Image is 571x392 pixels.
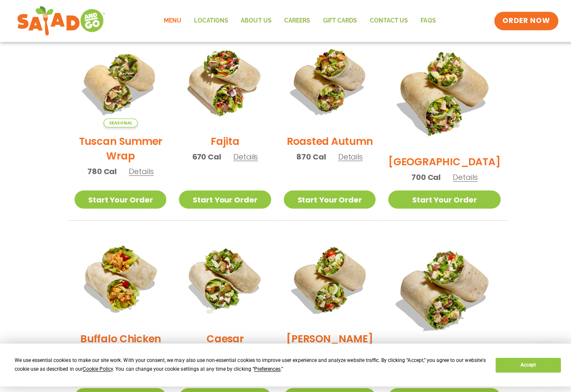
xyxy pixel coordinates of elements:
span: ORDER NOW [499,16,546,26]
h2: [GEOGRAPHIC_DATA] [385,153,497,168]
a: About Us [233,11,276,30]
a: ORDER NOW [491,12,554,30]
span: 700 Cal [408,170,438,182]
span: Details [128,165,153,175]
h2: Tuscan Summer Wrap [74,133,165,162]
h2: Caesar [205,329,242,344]
span: Details [450,171,474,181]
img: Product photo for Cobb Wrap [282,232,373,323]
span: Cookie Policy [82,364,112,369]
img: Product photo for Tuscan Summer Wrap [74,35,165,126]
span: 780 Cal [87,164,116,176]
span: Details [336,150,360,161]
h2: Fajita [209,133,238,147]
a: FAQs [411,11,439,30]
a: Careers [276,11,314,30]
span: Preferences [252,364,278,369]
nav: Menu [156,11,439,30]
a: Menu [156,11,186,30]
div: We use essential cookies to make our site work. With your consent, we may also use non-essential ... [14,354,482,371]
a: Locations [186,11,233,30]
span: 870 Cal [294,150,324,161]
a: Start Your Order [385,189,497,207]
img: Product photo for Greek Wrap [385,232,497,343]
h2: Roasted Autumn [285,133,370,147]
h2: Buffalo Chicken [79,329,159,344]
span: 670 Cal [191,150,219,161]
a: GIFT CARDS [314,11,361,30]
img: Product photo for Buffalo Chicken Wrap [74,232,165,323]
span: Seasonal [103,118,137,126]
img: Product photo for Roasted Autumn Wrap [282,35,373,126]
img: Product photo for BBQ Ranch Wrap [385,35,497,147]
a: Contact Us [361,11,411,30]
h2: [PERSON_NAME] [284,329,370,344]
img: Product photo for Fajita Wrap [178,35,269,126]
button: Accept [492,355,556,370]
img: Product photo for Caesar Wrap [178,232,269,323]
a: Start Your Order [74,189,165,207]
a: Start Your Order [282,189,373,207]
span: Details [232,150,256,161]
a: Start Your Order [178,189,269,207]
img: new-SAG-logo-768×292 [17,4,105,38]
